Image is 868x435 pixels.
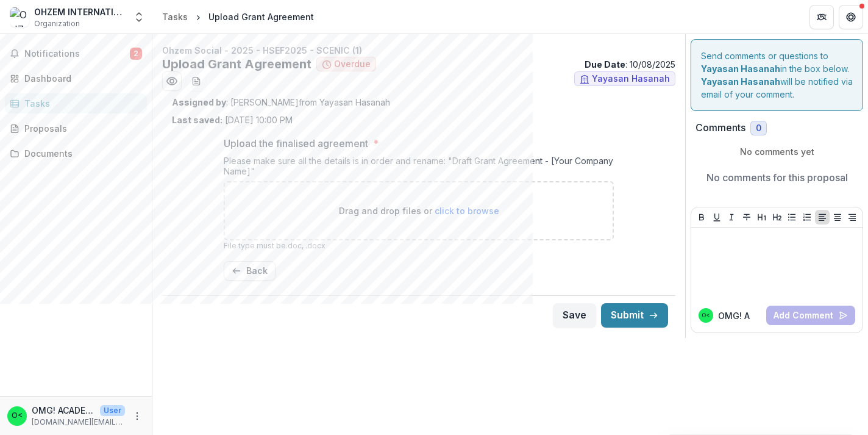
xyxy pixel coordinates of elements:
[718,309,750,322] p: OMG! A
[172,97,226,107] strong: Assigned by
[100,405,125,416] p: User
[845,210,859,225] button: Align Right
[701,76,780,87] strong: Yayasan Hasanah
[162,57,311,71] h2: Upload Grant Agreement
[800,210,814,225] button: Ordered List
[5,143,147,164] a: Documents
[585,59,625,70] strong: Due Date
[601,303,668,328] button: Submit
[706,170,848,185] p: No comments for this proposal
[172,115,222,125] strong: Last saved:
[208,10,314,23] div: Upload Grant Agreement
[334,59,371,70] span: Overdue
[5,118,147,138] a: Proposals
[553,303,596,328] button: Save
[815,210,830,225] button: Align Left
[5,68,147,88] a: Dashboard
[24,72,137,85] div: Dashboard
[710,210,724,225] button: Underline
[224,156,614,181] div: Please make sure all the details is in order and rename: "Draft Grant Agreement - [Your Company N...
[187,71,206,91] button: download-word-button
[691,39,863,111] div: Send comments or questions to in the box below. will be notified via email of your comment.
[162,10,188,23] div: Tasks
[224,240,614,251] p: File type must be .doc, .docx
[585,58,675,71] p: : 10/08/2025
[24,147,137,160] div: Documents
[5,93,147,113] a: Tasks
[24,97,137,110] div: Tasks
[172,96,666,109] p: : [PERSON_NAME] from Yayasan Hasanah
[5,44,147,63] button: Notifications2
[839,5,863,29] button: Get Help
[32,417,125,428] p: [DOMAIN_NAME][EMAIL_ADDRESS][DOMAIN_NAME]
[739,210,754,225] button: Strike
[830,210,845,225] button: Align Center
[157,8,193,26] a: Tasks
[592,74,670,84] span: Yayasan Hasanah
[10,7,29,27] img: OHZEM INTERNATIONAL
[34,5,126,18] div: OHZEM INTERNATIONAL
[701,63,780,74] strong: Yayasan Hasanah
[755,210,769,225] button: Heading 1
[224,136,368,151] p: Upload the finalised agreement
[766,306,855,325] button: Add Comment
[32,404,95,417] p: OMG! ACADEMY <[DOMAIN_NAME][EMAIL_ADDRESS][DOMAIN_NAME]>
[784,210,799,225] button: Bullet List
[157,8,319,26] nav: breadcrumb
[809,5,834,29] button: Partners
[724,210,739,225] button: Italicize
[435,206,499,216] span: click to browse
[339,204,499,217] p: Drag and drop files or
[695,145,858,158] p: No comments yet
[24,122,137,135] div: Proposals
[130,48,142,60] span: 2
[130,5,148,29] button: Open entity switcher
[224,261,276,281] button: Back
[34,18,80,29] span: Organization
[770,210,784,225] button: Heading 2
[24,49,130,59] span: Notifications
[172,113,293,126] p: [DATE] 10:00 PM
[702,312,710,318] div: OMG! ACADEMY <omgbki.academy@gmail.com>
[162,71,182,91] button: Preview 1e0833eb-368e-41f1-adaa-7360c03904f4.pdf
[694,210,709,225] button: Bold
[756,123,761,134] span: 0
[695,122,745,134] h2: Comments
[162,44,675,57] p: Ohzem Social - 2025 - HSEF2025 - SCENIC (1)
[130,409,144,423] button: More
[12,412,23,420] div: OMG! ACADEMY <omgbki.academy@gmail.com>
